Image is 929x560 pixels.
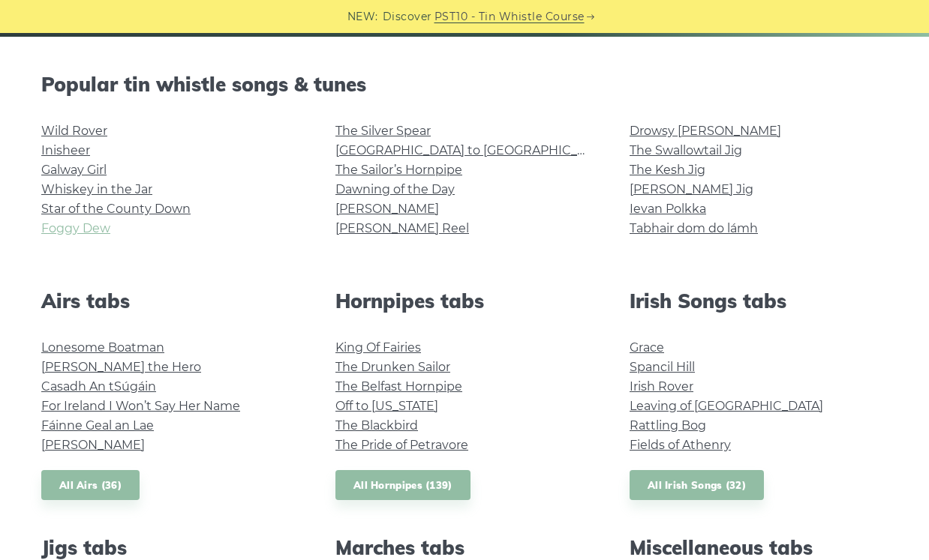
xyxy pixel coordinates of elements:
[630,360,695,374] a: Spancil Hill
[630,289,888,313] h2: Irish Songs tabs
[41,289,299,313] h2: Airs tabs
[383,8,432,25] span: Discover
[41,536,299,559] h2: Jigs tabs
[335,182,455,196] a: Dawning of the Day
[41,182,152,196] a: Whiskey in the Jar
[335,360,450,374] a: The Drunken Sailor
[630,379,693,394] a: Irish Rover
[335,399,438,413] a: Off to [US_STATE]
[41,340,164,355] a: Lonesome Boatman
[630,163,705,177] a: The Kesh Jig
[41,379,156,394] a: Casadh An tSúgáin
[41,73,888,96] h2: Popular tin whistle songs & tunes
[41,143,90,157] a: Inisheer
[41,221,110,235] a: Foggy Dew
[41,124,107,138] a: Wild Rover
[335,289,594,313] h2: Hornpipes tabs
[335,221,469,235] a: [PERSON_NAME] Reel
[347,8,378,25] span: NEW:
[630,182,753,196] a: [PERSON_NAME] Jig
[41,438,145,452] a: [PERSON_NAME]
[41,163,107,177] a: Galway Girl
[335,418,418,433] a: The Blackbird
[335,536,594,559] h2: Marches tabs
[41,360,201,374] a: [PERSON_NAME] the Hero
[41,418,154,433] a: Fáinne Geal an Lae
[335,470,471,501] a: All Hornpipes (139)
[630,438,731,452] a: Fields of Athenry
[335,143,612,157] a: [GEOGRAPHIC_DATA] to [GEOGRAPHIC_DATA]
[630,470,764,501] a: All Irish Songs (32)
[41,202,191,216] a: Star of the County Down
[630,399,823,413] a: Leaving of [GEOGRAPHIC_DATA]
[630,418,706,433] a: Rattling Bog
[335,340,421,355] a: King Of Fairies
[434,8,585,25] a: PST10 - Tin Whistle Course
[630,202,706,216] a: Ievan Polkka
[41,399,240,413] a: For Ireland I Won’t Say Her Name
[335,438,468,452] a: The Pride of Petravore
[335,124,431,138] a: The Silver Spear
[335,379,462,394] a: The Belfast Hornpipe
[630,221,758,235] a: Tabhair dom do lámh
[335,163,462,177] a: The Sailor’s Hornpipe
[335,202,439,216] a: [PERSON_NAME]
[630,143,742,157] a: The Swallowtail Jig
[630,340,664,355] a: Grace
[630,124,781,138] a: Drowsy [PERSON_NAME]
[41,470,140,501] a: All Airs (36)
[630,536,888,559] h2: Miscellaneous tabs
